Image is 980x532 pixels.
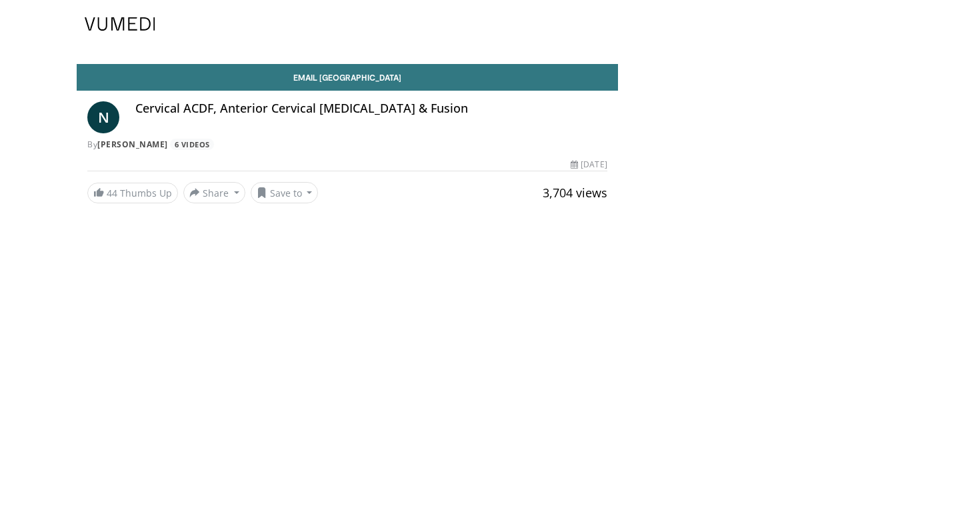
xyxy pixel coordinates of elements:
a: 6 Videos [170,139,214,150]
div: [DATE] [571,159,607,171]
div: By [87,139,607,151]
a: [PERSON_NAME] [97,139,168,150]
button: Save to [251,182,319,203]
h4: Cervical ACDF, Anterior Cervical [MEDICAL_DATA] & Fusion [135,101,607,116]
button: Share [183,182,245,203]
a: N [87,101,119,133]
span: 3,704 views [543,185,607,201]
img: VuMedi Logo [85,17,155,31]
span: 44 [107,187,117,199]
a: 44 Thumbs Up [87,183,178,203]
a: Email [GEOGRAPHIC_DATA] [77,64,618,91]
